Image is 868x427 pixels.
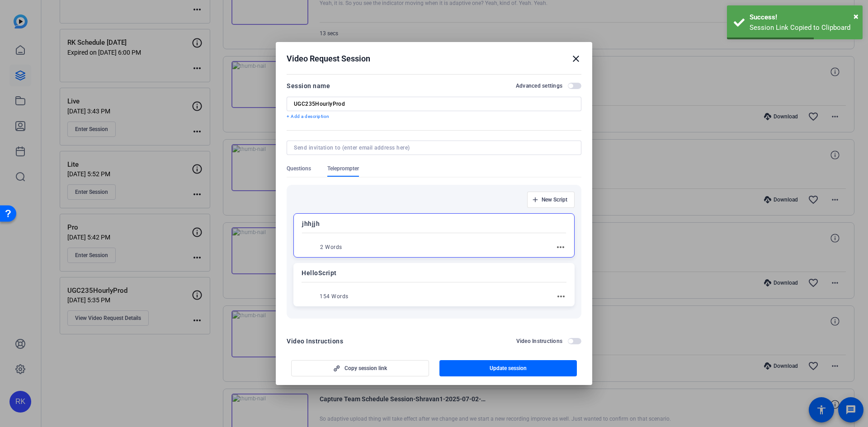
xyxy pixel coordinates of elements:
div: Session Link Copied to Clipboard [750,23,856,33]
span: × [854,11,859,22]
div: Video Request Session [287,53,581,64]
div: Video Instructions [287,336,343,347]
button: Close [854,9,859,23]
button: Copy session link [291,360,429,376]
mat-icon: more_horiz [556,291,566,302]
div: Success! [750,12,856,23]
div: Session name [287,80,330,91]
input: Send invitation to (enter email address here) [294,144,571,151]
p: + Add a description [287,113,581,120]
div: 2 Words [320,244,342,251]
button: Update session [439,360,577,376]
span: Update session [490,365,527,372]
p: jhhjjh [302,218,566,229]
p: HelloScript [302,267,566,278]
span: New Script [542,196,567,203]
h2: Video Instructions [516,338,563,345]
mat-icon: close [571,53,581,64]
span: Copy session link [344,365,387,372]
span: Questions [287,165,311,172]
h2: Advanced settings [516,82,562,89]
span: Teleprompter [327,165,359,172]
mat-icon: more_horiz [555,242,566,253]
input: Enter Session Name [294,100,574,108]
div: 154 Words [320,293,349,300]
button: New Script [527,192,575,208]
